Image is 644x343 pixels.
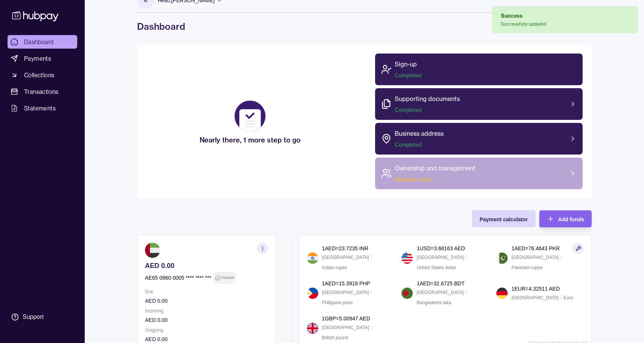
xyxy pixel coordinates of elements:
[417,263,456,272] p: United States dollar
[145,307,268,315] p: Incoming
[145,243,160,258] img: ae
[23,313,44,321] div: Support
[375,158,583,189] a: Ownership and managementRequires action
[371,323,372,332] p: /
[8,52,77,65] a: Payments
[560,294,562,302] p: /
[465,288,467,297] p: /
[472,210,535,227] button: Payment calculator
[371,253,372,262] p: /
[401,288,413,299] img: bd
[221,274,234,282] p: Inactive
[322,288,369,297] p: [GEOGRAPHIC_DATA]
[145,316,268,324] p: AED 0.00
[417,288,464,297] p: [GEOGRAPHIC_DATA]
[8,68,77,82] a: Collections
[479,216,528,222] span: Payment calculator
[395,141,444,149] span: Completed
[322,299,353,307] p: Philippine peso
[371,288,372,297] p: /
[395,164,475,173] p: Ownership and management
[24,70,54,80] span: Collections
[200,135,301,145] h2: Nearly there, 1 more step to go
[145,262,268,270] p: AED 0.00
[8,35,77,49] a: Dashboard
[501,21,546,27] div: Successfully updated
[496,253,508,264] img: pk
[417,299,451,307] p: Bangladeshi taka
[322,279,370,288] p: 1 AED = 15.3918 PHP
[465,253,467,262] p: /
[511,294,559,302] p: [GEOGRAPHIC_DATA]
[307,323,318,334] img: gb
[511,244,560,253] p: 1 AED = 76.4643 PKR
[24,87,59,96] span: Transactions
[24,37,54,46] span: Dashboard
[8,101,77,115] a: Statements
[307,288,318,299] img: ph
[417,253,464,262] p: [GEOGRAPHIC_DATA]
[231,97,269,135] div: animation
[395,72,421,79] span: Completed
[24,54,51,63] span: Payments
[539,210,592,227] button: Add funds
[395,176,475,183] span: Requires action
[145,297,268,305] p: AED 0.00
[395,94,460,103] p: Supporting documents
[8,309,77,325] a: Support
[322,323,369,332] p: [GEOGRAPHIC_DATA]
[401,253,413,264] img: us
[511,263,543,272] p: Pakistani rupee
[395,60,421,69] p: Sign-up
[417,279,464,288] p: 1 AED = 32.6725 BDT
[395,129,444,138] p: Business address
[322,263,347,272] p: Indian rupee
[24,104,56,113] span: Statements
[322,244,368,253] p: 1 AED = 23.7235 INR
[322,314,370,323] p: 1 GBP = 5.00947 AED
[322,334,348,342] p: British pound
[145,288,268,296] p: Due
[8,85,77,98] a: Transactions
[145,326,268,334] p: Outgoing
[375,88,583,120] a: Supporting documentsCompleted
[511,285,560,293] p: 1 EUR = 4.32511 AED
[496,288,508,299] img: de
[137,20,592,32] h1: Dashboard
[560,253,562,262] p: /
[307,253,318,264] img: in
[417,244,465,253] p: 1 USD = 3.68163 AED
[375,123,583,155] a: Business addressCompleted
[395,106,460,114] span: Completed
[563,294,573,302] p: Euro
[511,253,559,262] p: [GEOGRAPHIC_DATA]
[322,253,369,262] p: [GEOGRAPHIC_DATA]
[558,216,584,222] span: Add funds
[501,12,546,20] div: Success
